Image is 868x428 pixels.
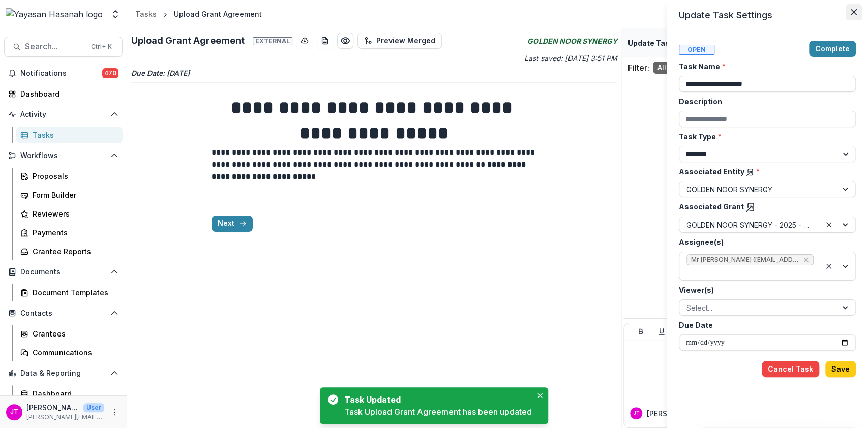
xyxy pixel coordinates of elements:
[679,45,714,55] span: Open
[823,219,835,231] div: Clear selected options
[679,166,850,177] label: Associated Entity
[679,131,850,142] label: Task Type
[679,61,850,72] label: Task Name
[762,361,819,377] button: Cancel Task
[679,320,850,330] label: Due Date
[679,285,850,295] label: Viewer(s)
[846,4,862,20] button: Close
[691,256,799,263] span: Mr [PERSON_NAME] ([EMAIL_ADDRESS][DOMAIN_NAME])
[534,389,546,402] button: Close
[825,361,856,377] button: Save
[823,260,835,272] div: Clear selected options
[344,393,528,406] div: Task Updated
[344,406,532,418] div: Task Upload Grant Agreement has been updated
[679,237,850,248] label: Assignee(s)
[809,41,856,57] button: Complete
[679,96,850,107] label: Description
[802,255,810,265] div: Remove Mr Dastan (azezgroup@gmail.com)
[679,201,850,212] label: Associated Grant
